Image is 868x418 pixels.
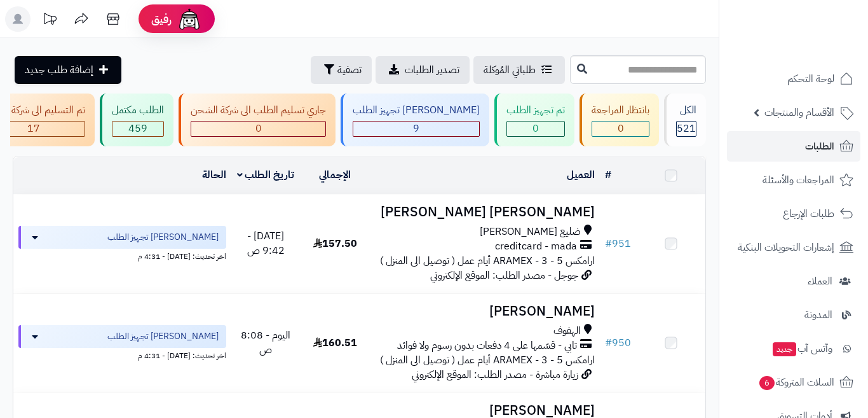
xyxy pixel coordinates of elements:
span: المراجعات والأسئلة [763,171,834,189]
h3: [PERSON_NAME] [PERSON_NAME] [374,205,595,219]
a: إضافة طلب جديد [15,56,121,84]
a: طلبات الإرجاع [727,199,860,229]
h3: [PERSON_NAME] [374,304,595,319]
span: ارامكس ARAMEX - 3 - 5 أيام عمل ( توصيل الى المنزل ) [380,253,595,268]
a: السلات المتروكة6 [727,367,860,398]
a: تصدير الطلبات [376,56,470,84]
a: تم تجهيز الطلب 0 [492,94,577,146]
a: الطلب مكتمل 459 [97,94,176,146]
span: ارامكس ARAMEX - 3 - 5 أيام عمل ( توصيل الى المنزل ) [380,352,595,368]
span: 0 [255,121,262,136]
span: 157.50 [313,236,357,251]
span: 9 [413,121,419,136]
a: المدونة [727,300,860,330]
a: # [605,167,611,183]
span: اليوم - 8:08 ص [241,328,290,358]
span: الطلبات [805,137,834,155]
h3: [PERSON_NAME] [374,403,595,418]
div: اخر تحديث: [DATE] - 4:31 م [18,249,226,262]
div: اخر تحديث: [DATE] - 4:31 م [18,348,226,361]
span: 0 [532,121,539,136]
a: لوحة التحكم [727,64,860,94]
div: 9 [353,122,479,136]
a: #951 [605,236,631,251]
a: الكل521 [661,94,709,146]
div: بانتظار المراجعة [592,103,649,118]
span: # [605,236,612,251]
span: المدونة [804,306,832,324]
span: رفيق [151,11,172,27]
div: 459 [112,122,163,136]
a: [PERSON_NAME] تجهيز الطلب 9 [338,94,492,146]
a: تحديثات المنصة [34,6,65,35]
a: العميل [567,167,595,183]
div: الطلب مكتمل [112,103,164,118]
div: [PERSON_NAME] تجهيز الطلب [353,103,480,118]
span: زيارة مباشرة - مصدر الطلب: الموقع الإلكتروني [412,367,578,382]
span: جوجل - مصدر الطلب: الموقع الإلكتروني [430,268,578,283]
div: 0 [507,122,564,136]
span: 6 [759,376,775,390]
span: إضافة طلب جديد [25,62,93,78]
a: المراجعات والأسئلة [727,165,860,195]
div: تم تجهيز الطلب [506,103,565,118]
span: [PERSON_NAME] تجهيز الطلب [107,330,219,343]
div: جاري تسليم الطلب الى شركة الشحن [191,103,326,118]
span: العملاء [808,272,832,290]
a: بانتظار المراجعة 0 [577,94,661,146]
a: وآتس آبجديد [727,333,860,364]
a: طلباتي المُوكلة [473,56,565,84]
span: الهفوف [553,324,581,338]
span: طلبات الإرجاع [783,205,834,223]
a: الطلبات [727,131,860,162]
span: 0 [618,121,624,136]
span: [PERSON_NAME] تجهيز الطلب [107,231,219,244]
a: الإجمالي [319,167,351,183]
a: تاريخ الطلب [237,167,295,183]
a: الحالة [202,167,226,183]
span: تابي - قسّمها على 4 دفعات بدون رسوم ولا فوائد [397,338,577,353]
span: السلات المتروكة [758,373,834,391]
span: 521 [677,121,696,136]
span: إشعارات التحويلات البنكية [738,239,834,256]
div: الكل [676,103,696,118]
span: 160.51 [313,335,357,351]
span: 17 [27,121,40,136]
span: 459 [128,121,147,136]
div: 0 [191,122,325,136]
span: creditcard - mada [495,239,577,254]
span: طلباتي المُوكلة [484,62,536,78]
span: ضليع [PERSON_NAME] [480,225,581,239]
span: جديد [773,342,796,356]
a: جاري تسليم الطلب الى شركة الشحن 0 [176,94,338,146]
span: تصفية [337,62,362,78]
a: #950 [605,335,631,351]
span: لوحة التحكم [787,70,834,88]
button: تصفية [311,56,372,84]
span: تصدير الطلبات [405,62,459,78]
a: إشعارات التحويلات البنكية [727,232,860,263]
span: وآتس آب [771,340,832,358]
span: # [605,335,612,351]
img: ai-face.png [177,6,202,32]
span: الأقسام والمنتجات [764,104,834,122]
div: 0 [592,122,649,136]
span: [DATE] - 9:42 ص [247,228,285,258]
a: العملاء [727,266,860,296]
